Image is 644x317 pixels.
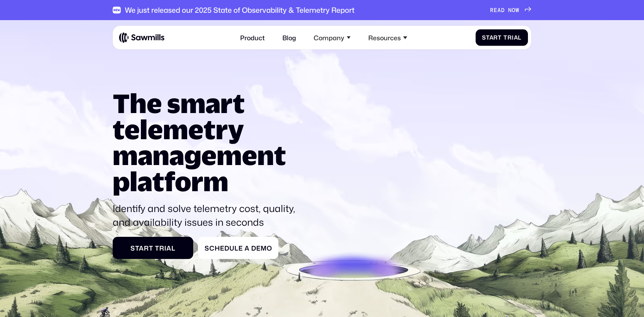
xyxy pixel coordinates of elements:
[482,34,522,41] div: Start Trial
[235,29,270,46] a: Product
[198,237,278,259] a: Schedule a Demo
[113,90,300,195] h1: The smart telemetry management platform
[277,29,301,46] a: Blog
[368,34,401,41] div: Resources
[125,6,355,14] div: We just released our 2025 State of Observability & Telemetry Report
[113,237,193,259] a: Start Trial
[113,202,300,229] p: Identify and solve telemetry cost, quality, and availability issues in seconds
[205,244,272,252] div: Schedule a Demo
[314,34,344,41] div: Company
[490,7,519,13] div: READ NOW
[490,7,531,13] a: READ NOW
[119,244,187,252] div: Start Trial
[476,29,528,46] a: Start Trial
